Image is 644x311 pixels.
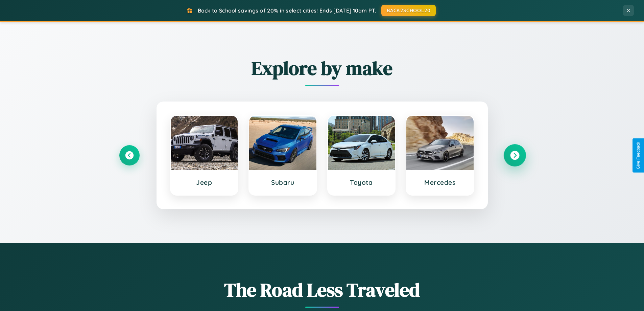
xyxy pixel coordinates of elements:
[119,55,525,81] h2: Explore by make
[256,178,310,186] h3: Subaru
[198,7,376,14] span: Back to School savings of 20% in select cities! Ends [DATE] 10am PT.
[335,178,388,186] h3: Toyota
[177,178,231,186] h3: Jeep
[381,5,436,16] button: BACK2SCHOOL20
[119,277,525,303] h1: The Road Less Traveled
[636,142,641,169] div: Give Feedback
[413,178,467,186] h3: Mercedes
